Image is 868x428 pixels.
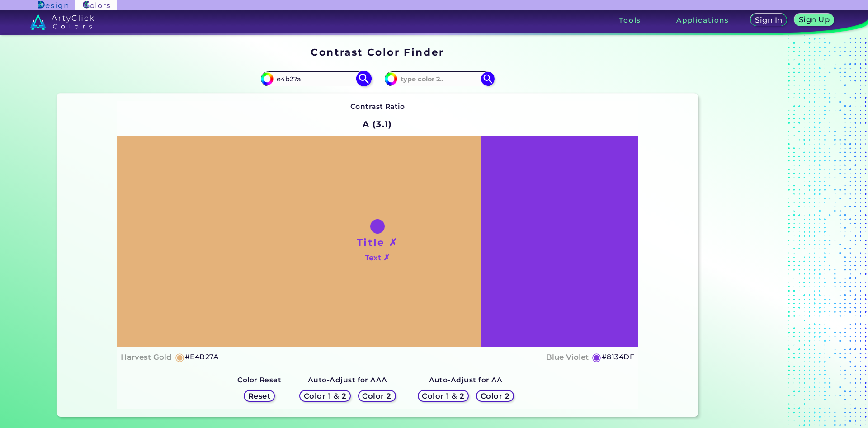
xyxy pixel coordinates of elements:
input: type color 1.. [274,73,358,85]
a: Sign In [750,14,787,27]
h5: ◉ [592,352,602,362]
h5: #8134DF [602,351,634,363]
h5: Color 2 [363,392,391,400]
strong: Color Reset [237,376,281,384]
strong: Contrast Ratio [350,102,405,111]
img: icon search [481,72,495,85]
h5: Color 1 & 2 [422,392,464,400]
h5: #E4B27A [185,351,218,363]
h2: A (3.1) [359,114,396,134]
h5: Color 1 & 2 [304,392,346,400]
a: Sign Up [795,14,834,27]
h5: Sign Up [799,16,829,23]
h4: Blue Violet [546,351,589,364]
h5: Reset [248,392,270,400]
img: icon search [356,71,372,87]
h4: Harvest Gold [121,351,172,364]
strong: Auto-Adjust for AA [429,376,503,384]
img: logo_artyclick_colors_white.svg [30,14,94,30]
h3: Tools [619,17,641,24]
h1: Title ✗ [357,235,398,249]
h1: Contrast Color Finder [311,45,444,59]
h5: Color 2 [481,392,509,400]
h5: Sign In [755,16,782,24]
input: type color 2.. [397,73,481,85]
img: ArtyClick Design logo [38,1,68,9]
strong: Auto-Adjust for AAA [308,376,387,384]
h3: Applications [676,17,729,24]
h5: ◉ [175,352,185,362]
h4: Text ✗ [365,251,390,264]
